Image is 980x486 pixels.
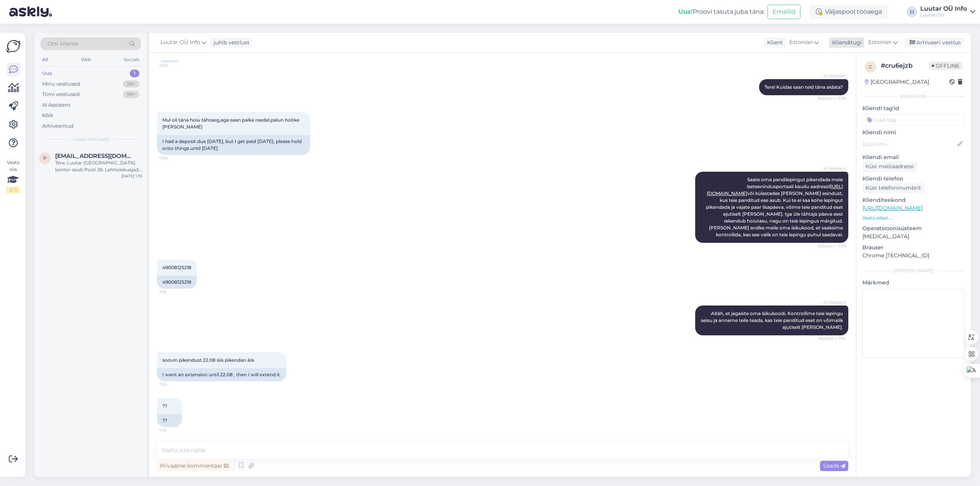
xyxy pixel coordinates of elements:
[42,70,52,77] div: Uus
[862,104,965,112] p: Kliendi tag'id
[47,40,78,48] span: Otsi kliente
[869,64,872,70] span: c
[159,289,188,295] span: 7:10
[920,12,967,18] div: Luutar OÜ
[817,96,846,101] span: Nähtud ✓ 7:08
[122,55,141,65] div: Socials
[55,159,142,173] div: Tere, Luutar [GEOGRAPHIC_DATA] kontor asub Posti 26. Lahtiolekuajad on: Esmaspäev-Reede: 09:00-19...
[42,91,80,98] div: Tiimi vestlused
[42,101,70,109] div: AI Assistent
[862,267,965,274] div: [PERSON_NAME]
[42,112,53,119] div: Kõik
[862,114,965,125] input: Lisa tag
[162,117,301,130] span: Mul oli täna hoiu tähtaeg,aga saan palka reedel,palun hoitke [PERSON_NAME]
[678,7,764,16] div: Proovi tasuta juba täna:
[929,62,962,70] span: Offline
[862,153,965,161] p: Kliendi email
[121,173,142,179] div: [DATE] 1:33
[768,5,800,19] button: Emailid
[862,252,965,260] p: Chrome [TECHNICAL_ID]
[862,232,965,241] p: [MEDICAL_DATA]
[865,78,929,86] div: [GEOGRAPHIC_DATA]
[159,427,188,433] span: 7:15
[55,153,135,159] span: pihelgasgenert8@gmail.com
[862,205,923,211] a: [URL][DOMAIN_NAME]
[817,73,846,79] span: AI Assistent
[817,299,846,305] span: AI Assistent
[920,6,967,12] div: Luutar OÜ Info
[817,166,846,171] span: AI Assistent
[6,159,20,193] div: Vaata siia
[6,39,21,54] img: Askly Logo
[162,265,191,270] span: 49008125218
[862,161,917,172] div: Küsi meiliaadressi
[764,39,783,47] div: Klient
[157,368,286,381] div: I want an extension until 22.08 , then I will extend it.
[823,462,845,469] span: Saada
[829,39,862,47] div: Klienditugi
[764,84,843,90] span: Tere! Kuidas saan teid täna aidata?
[73,136,109,143] span: Uued vestlused
[130,70,139,77] div: 1
[157,461,232,471] div: Privaatne kommentaar
[701,310,844,330] span: Aitäh, et jagasite oma isikukoodi. Kontrollime teie lepingu seisu ja anname teile teada, kas teie...
[862,175,965,183] p: Kliendi telefon
[79,55,93,65] div: Web
[162,403,167,409] span: ??
[863,140,956,148] input: Lisa nimi
[905,37,964,48] div: Arhiveeri vestlus
[862,128,965,137] p: Kliendi nimi
[42,80,80,88] div: Minu vestlused
[159,382,188,387] span: 7:10
[160,38,200,47] span: Luutar OÜ Info
[817,336,846,341] span: Nähtud ✓ 7:10
[162,357,254,363] span: soovin pikendust 22.08 siis pikendan ära
[881,61,929,70] div: # cru6ejzb
[862,215,965,221] p: Vaata edasi ...
[157,414,182,427] div: ??
[123,80,139,88] div: 99+
[862,244,965,252] p: Brauser
[862,183,924,193] div: Küsi telefoninumbrit
[123,91,139,98] div: 99+
[6,187,20,193] div: 2 / 3
[862,224,965,232] p: Operatsioonisüsteem
[159,63,188,68] span: 7:08
[862,93,965,100] div: Kliendi info
[211,39,250,47] div: juhib vestlust
[43,155,47,161] span: p
[159,155,188,161] span: 7:09
[868,38,892,47] span: Estonian
[42,122,73,130] div: Arhiveeritud
[706,177,844,237] span: Saate oma pandilepingut pikendada meie iseteenindusportaali kaudu aadressil või külastades [PERSO...
[678,8,693,15] b: Uus!
[789,38,813,47] span: Estonian
[817,243,846,249] span: Nähtud ✓ 7:09
[920,6,975,18] a: Luutar OÜ InfoLuutar OÜ
[862,279,965,287] p: Märkmed
[157,276,197,289] div: 49008125218
[862,196,965,204] p: Klienditeekond
[810,5,888,19] div: Väljaspool tööaega
[157,135,310,155] div: I had a deposit due [DATE], but I get paid [DATE], please hold onto things until [DATE]
[906,7,917,17] div: LI
[41,55,49,65] div: All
